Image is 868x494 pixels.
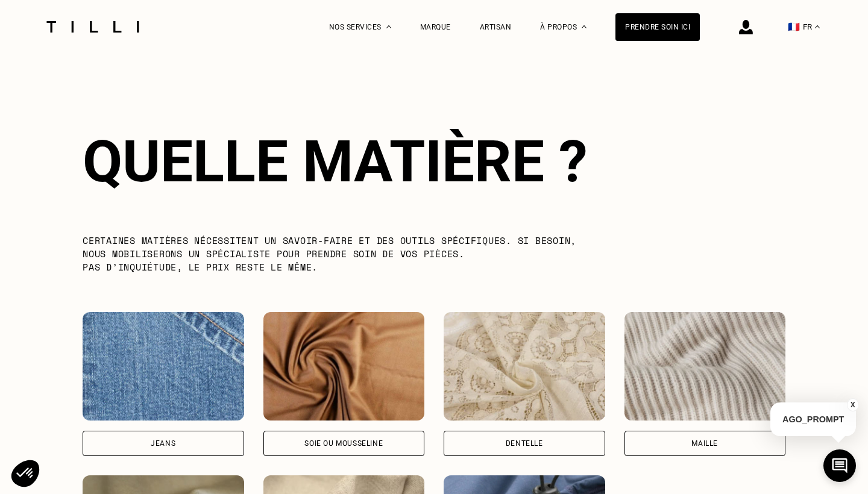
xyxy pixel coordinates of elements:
div: Soie ou mousseline [304,440,383,447]
img: Tilli retouche vos vêtements en Maille [624,312,786,421]
button: X [847,398,859,411]
p: AGO_PROMPT [770,402,856,436]
p: Certaines matières nécessitent un savoir-faire et des outils spécifiques. Si besoin, nous mobilis... [83,234,602,274]
div: Quelle matière ? [83,128,785,195]
span: 🇫🇷 [788,21,800,33]
img: icône connexion [739,20,753,34]
img: Tilli retouche vos vêtements en Soie ou mousseline [263,312,425,421]
img: Menu déroulant [386,25,391,28]
div: Dentelle [506,440,543,447]
a: Marque [420,23,451,31]
img: menu déroulant [815,25,820,28]
img: Menu déroulant à propos [582,25,587,28]
a: Artisan [480,23,512,31]
img: Logo du service de couturière Tilli [42,21,143,33]
img: Tilli retouche vos vêtements en Dentelle [444,312,605,421]
div: Maille [691,440,718,447]
div: Jeans [151,440,175,447]
a: Prendre soin ici [615,13,700,41]
img: Tilli retouche vos vêtements en Jeans [83,312,244,421]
